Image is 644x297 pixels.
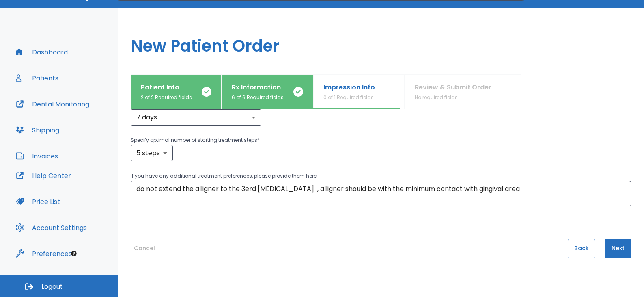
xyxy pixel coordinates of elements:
button: Help Center [11,166,76,185]
button: Next [605,239,631,258]
h1: New Patient Order [118,8,644,74]
p: Patient Info [141,82,192,92]
p: If you have any additional treatment preferences, please provide them here: [131,171,631,181]
p: Specify optimal number of starting treatment steps * [131,135,631,145]
span: Logout [41,282,63,291]
p: Rx Information [232,82,284,92]
button: Invoices [11,146,63,166]
button: Price List [11,192,65,211]
p: 6 of 6 Required fields [232,94,284,101]
div: 7 days [131,109,261,126]
button: Preferences [11,244,77,263]
button: Patients [11,68,63,88]
button: Account Settings [11,218,92,237]
button: Shipping [11,120,64,140]
p: 2 of 2 Required fields [141,94,192,101]
p: Impression Info [323,82,375,92]
div: Tooltip anchor [70,250,78,257]
button: Cancel [131,239,158,258]
textarea: do not extend the alligner to the 3erd [MEDICAL_DATA] , alligner should be with the minimum conta... [136,184,625,203]
button: Dashboard [11,42,73,62]
button: Back [568,239,595,258]
div: 5 steps [131,145,173,161]
button: Dental Monitoring [11,94,94,114]
p: 0 of 1 Required fields [323,94,375,101]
